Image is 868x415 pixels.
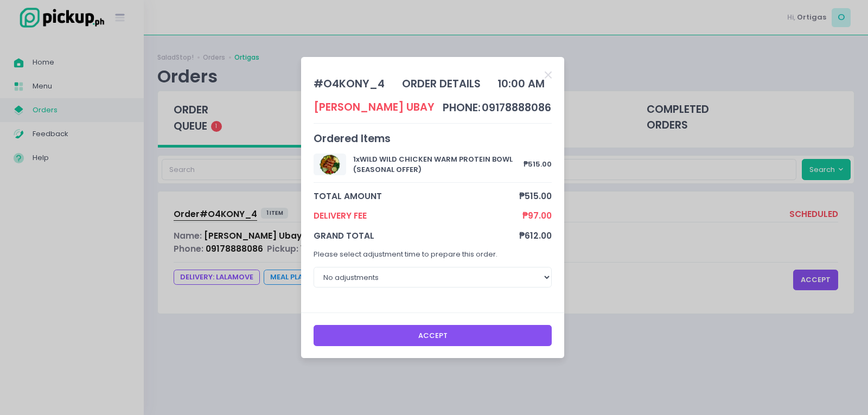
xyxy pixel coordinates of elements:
[519,190,552,202] span: ₱515.00
[314,249,552,260] p: Please select adjustment time to prepare this order.
[314,190,520,202] span: total amount
[519,229,552,242] span: ₱612.00
[497,76,545,92] div: 10:00 AM
[522,209,552,222] span: ₱97.00
[482,100,551,115] span: 09178888086
[314,76,385,92] div: # O4KONY_4
[314,325,552,346] button: Accept
[314,131,552,146] div: Ordered Items
[314,99,435,115] div: [PERSON_NAME] Ubay
[314,209,523,222] span: Delivery Fee
[402,76,481,92] div: order details
[442,99,481,116] td: phone:
[314,229,520,242] span: grand total
[545,69,552,80] button: Close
